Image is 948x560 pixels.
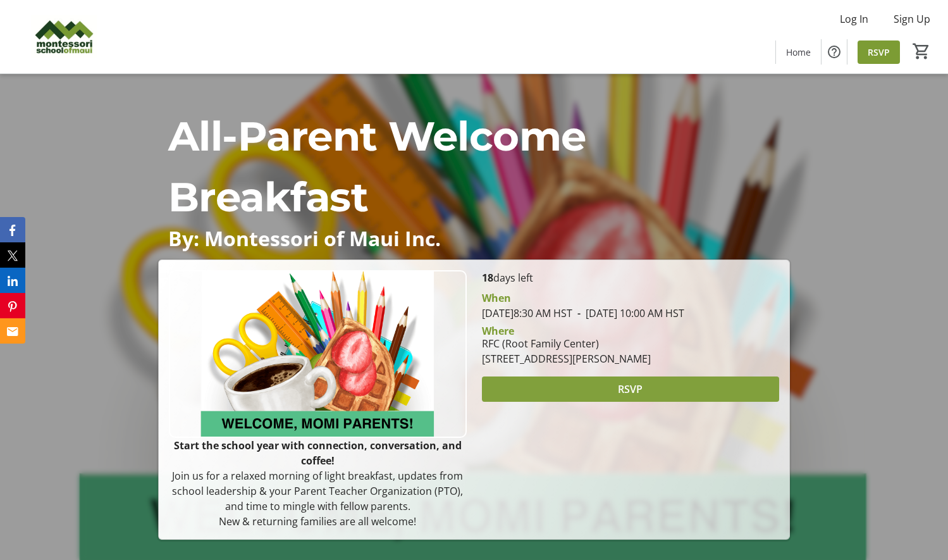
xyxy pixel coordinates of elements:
p: New & returning families are all welcome! [169,514,467,529]
span: Home [786,46,811,59]
span: 18 [482,271,493,285]
span: Sign Up [894,11,930,27]
div: When [482,290,511,306]
span: RSVP [618,382,643,397]
p: All-Parent Welcome Breakfast [168,106,780,227]
span: [DATE] 8:30 AM HST [482,306,572,320]
p: Join us for a relaxed morning of light breakfast, updates from school leadership & your Parent Te... [169,468,467,514]
img: Montessori of Maui Inc.'s Logo [8,5,120,68]
div: RFC (Root Family Center) [482,336,651,351]
button: Sign Up [883,9,940,29]
a: Home [776,40,821,64]
p: By: Montessori of Maui Inc. [168,227,780,249]
span: Log In [840,11,868,27]
a: RSVP [858,40,900,64]
strong: Start the school year with connection, conversation, and coffee! [174,439,462,468]
p: days left [482,270,780,285]
button: Log In [830,9,878,29]
img: Campaign CTA Media Photo [169,270,467,438]
span: RSVP [868,46,890,59]
span: [DATE] 10:00 AM HST [572,306,684,320]
button: Cart [910,40,933,63]
button: Help [822,39,847,65]
div: Where [482,326,514,336]
span: - [572,306,586,320]
div: [STREET_ADDRESS][PERSON_NAME] [482,351,651,366]
button: RSVP [482,376,780,402]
